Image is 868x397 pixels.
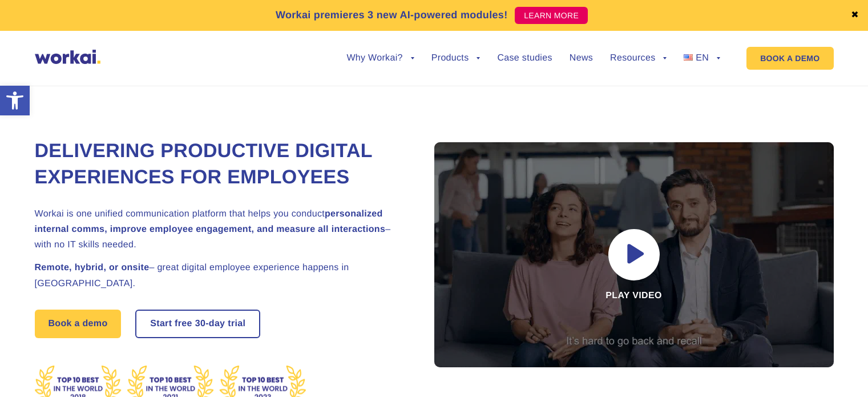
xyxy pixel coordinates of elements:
[35,263,150,272] strong: Remote, hybrid, or onsite
[136,311,259,337] a: Start free30-daytrial
[35,138,406,191] h1: Delivering Productive Digital Experiences for Employees
[746,47,833,70] a: BOOK A DEMO
[346,54,414,63] a: Why Workai?
[851,11,859,20] a: ✖
[431,54,481,63] a: Products
[610,54,667,63] a: Resources
[35,260,406,291] h2: – great digital employee experience happens in [GEOGRAPHIC_DATA].
[570,54,593,63] a: News
[434,142,834,367] div: Play video
[497,54,552,63] a: Case studies
[35,206,406,253] h2: Workai is one unified communication platform that helps you conduct – with no IT skills needed.
[276,7,508,23] p: Workai premieres 3 new AI-powered modules!
[515,7,588,24] a: LEARN MORE
[195,319,225,328] i: 30-day
[696,53,709,63] span: EN
[35,310,122,338] a: Book a demo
